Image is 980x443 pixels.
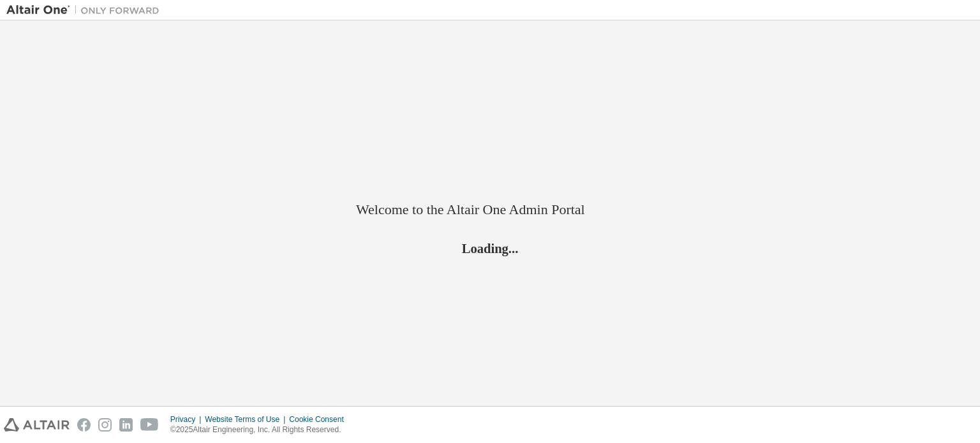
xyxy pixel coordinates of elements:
div: Cookie Consent [289,414,351,425]
div: Privacy [170,414,205,425]
h2: Loading... [356,240,624,256]
img: Altair One [6,4,166,17]
img: linkedin.svg [119,418,133,432]
img: facebook.svg [77,418,91,432]
img: youtube.svg [140,418,159,432]
p: © 2025 Altair Engineering, Inc. All Rights Reserved. [170,425,352,435]
img: altair_logo.svg [4,418,70,432]
img: instagram.svg [98,418,112,432]
div: Website Terms of Use [205,414,289,425]
h2: Welcome to the Altair One Admin Portal [356,201,624,219]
